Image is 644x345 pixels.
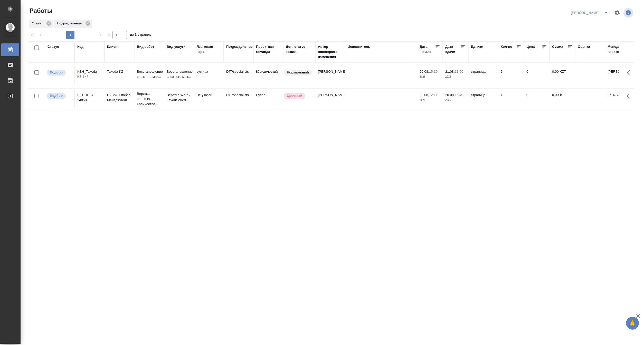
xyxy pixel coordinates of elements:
[286,44,313,54] div: Доп. статус заказа
[287,70,309,75] p: Нормальный
[550,90,575,108] td: 0,00 ₽
[194,67,224,85] td: рус-каз
[468,90,498,108] td: страница
[570,9,611,17] div: split button
[253,90,283,108] td: Русал
[167,92,191,103] p: Верстка Word / Layout Word
[57,21,83,26] p: Подразделение
[429,93,438,97] p: 12:11
[526,44,535,49] div: Цена
[46,69,72,76] div: Можно подбирать исполнителей
[608,92,632,98] p: [PERSON_NAME]
[46,92,72,99] div: Можно подбирать исполнителей
[445,44,461,54] div: Дата сдачи
[287,93,302,98] p: Срочный
[315,67,345,85] td: [PERSON_NAME]
[420,74,440,79] p: 2025
[137,44,154,49] div: Вид работ
[420,44,435,54] div: Дата начала
[624,67,636,79] button: Здесь прячутся важные кнопки
[455,70,463,73] p: 11:00
[608,69,632,74] p: [PERSON_NAME]
[77,92,102,103] div: S_T-OP-C-24858
[468,67,498,85] td: страница
[107,69,132,74] p: Takeda KZ
[420,98,440,103] p: 2025
[578,44,590,49] div: Оценка
[498,90,524,108] td: 1
[77,44,83,49] div: Код
[471,44,484,49] div: Ед. изм
[50,93,63,98] p: Подбор
[48,44,59,49] div: Статус
[445,74,466,79] p: 2025
[524,67,550,85] td: 0
[628,318,637,329] span: 🙏
[498,67,524,85] td: 6
[32,21,44,26] p: Статус
[167,69,191,79] p: Восстановление сложного мак...
[420,93,429,97] p: 20.08,
[501,44,512,49] div: Кол-во
[137,69,162,79] p: Восстановление сложного мак...
[28,7,52,15] span: Работы
[253,67,283,85] td: Юридический
[226,44,253,49] div: Подразделение
[50,70,63,75] p: Подбор
[29,20,53,28] div: Статус
[623,8,634,18] span: Посмотреть информацию
[130,32,151,39] span: из 1 страниц
[315,90,345,108] td: [PERSON_NAME]
[167,44,186,49] div: Вид услуги
[611,7,623,19] span: Настроить таблицу
[524,90,550,108] td: 0
[194,90,224,108] td: Не указан
[107,44,119,49] div: Клиент
[445,98,466,103] p: 2025
[429,70,438,73] p: 15:10
[445,70,455,73] p: 21.08,
[420,70,429,73] p: 20.08,
[196,44,221,54] div: Языковая пара
[224,90,253,108] td: DTPspecialists
[624,90,636,102] button: Здесь прячутся важные кнопки
[107,92,132,103] p: РУСАЛ Глобал Менеджмент
[455,93,463,97] p: 15:40
[137,91,162,107] p: Верстка чертежа. Количество...
[626,317,639,330] button: 🙏
[318,44,343,60] div: Автор последнего изменения
[224,67,253,85] td: DTPspecialists
[77,69,102,79] div: KZH_Takeda-KZ-148
[348,44,370,49] div: Исполнитель
[608,44,632,54] div: Менеджеры верстки
[550,67,575,85] td: 0,00 KZT
[54,20,92,28] div: Подразделение
[445,93,455,97] p: 20.08,
[256,44,281,54] div: Проектная команда
[552,44,563,49] div: Сумма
